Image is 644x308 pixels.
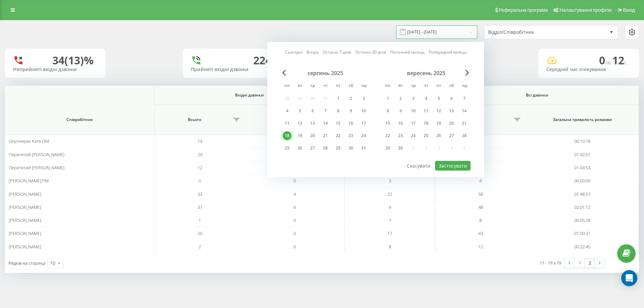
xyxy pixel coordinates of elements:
[389,178,391,184] span: 3
[293,230,296,236] span: 0
[409,131,418,140] div: 24
[396,119,405,128] div: 16
[396,144,405,152] div: 30
[394,118,407,128] div: вт 16 вер 2025 р.
[383,81,393,91] abbr: понеділок
[306,143,319,153] div: ср 27 серп 2025 р.
[559,7,612,13] span: Налаштування профілю
[249,117,330,122] span: Пропущені
[387,230,392,236] span: 17
[321,119,330,128] div: 14
[320,81,330,91] abbr: четвер
[8,260,45,266] span: Рядків на сторінці
[409,94,418,103] div: 3
[359,94,368,103] div: 3
[383,119,392,128] div: 15
[346,144,355,152] div: 30
[293,191,296,197] span: 4
[346,94,355,103] div: 2
[293,217,296,223] span: 0
[9,178,49,184] span: [PERSON_NAME] РМ
[458,106,471,116] div: нд 14 вер 2025 р.
[460,107,469,115] div: 14
[396,107,405,115] div: 9
[13,67,98,72] div: Неприйняті вхідні дзвінки
[526,240,639,253] td: 00:22:45
[434,131,443,140] div: 26
[359,81,369,91] abbr: неділя
[435,161,471,171] button: Застосувати
[319,131,332,141] div: чт 21 серп 2025 р.
[526,148,639,161] td: 01:42:01
[50,260,55,266] div: 10
[359,131,368,140] div: 24
[447,119,456,128] div: 20
[281,131,293,141] div: пн 18 серп 2025 р.
[307,49,319,55] a: Вчора
[344,143,357,153] div: сб 30 серп 2025 р.
[296,119,304,128] div: 12
[396,131,405,140] div: 23
[409,107,418,115] div: 10
[460,119,469,128] div: 21
[383,131,392,140] div: 22
[334,107,342,115] div: 8
[422,119,430,128] div: 18
[334,131,342,140] div: 22
[383,94,392,103] div: 1
[167,93,332,98] span: Вхідні дзвінки
[421,81,431,91] abbr: четвер
[346,119,355,128] div: 16
[199,217,201,223] span: 1
[306,118,319,128] div: ср 13 серп 2025 р.
[479,178,482,184] span: 4
[526,201,639,214] td: 02:01:12
[293,118,306,128] div: вт 12 серп 2025 р.
[321,107,330,115] div: 7
[321,131,330,140] div: 21
[434,81,444,91] abbr: п’ятниця
[381,94,394,104] div: пн 1 вер 2025 р.
[458,94,471,104] div: нд 7 вер 2025 р.
[420,118,432,128] div: чт 18 вер 2025 р.
[407,94,420,104] div: ср 3 вер 2025 р.
[381,70,471,76] div: вересень 2025
[344,94,357,104] div: сб 2 серп 2025 р.
[459,81,469,91] abbr: неділя
[281,118,293,128] div: пн 11 серп 2025 р.
[357,106,370,116] div: нд 10 серп 2025 р.
[296,131,304,140] div: 19
[445,118,458,128] div: сб 20 вер 2025 р.
[281,106,293,116] div: пн 4 серп 2025 р.
[460,131,469,140] div: 28
[381,106,394,116] div: пн 8 вер 2025 р.
[285,49,303,55] a: Сьогодні
[191,67,275,72] div: Прийняті вхідні дзвінки
[390,49,425,55] a: Поточний місяць
[158,117,231,122] span: Всього
[432,106,445,116] div: пт 12 вер 2025 р.
[346,81,356,91] abbr: субота
[9,165,64,171] span: Перетятий [PERSON_NAME]
[422,107,430,115] div: 11
[198,191,202,197] span: 33
[332,94,344,104] div: пт 1 серп 2025 р.
[334,144,342,152] div: 29
[420,131,432,141] div: чт 25 вер 2025 р.
[409,119,418,128] div: 17
[198,151,202,158] span: 29
[460,94,469,103] div: 7
[346,107,355,115] div: 9
[447,131,456,140] div: 27
[282,81,292,91] abbr: понеділок
[283,131,291,140] div: 18
[448,93,626,98] span: Всі дзвінки
[429,49,467,55] a: Попередній місяць
[478,191,483,197] span: 58
[319,106,332,116] div: чт 7 серп 2025 р.
[308,107,317,115] div: 6
[381,131,394,141] div: пн 22 вер 2025 р.
[420,94,432,104] div: чт 4 вер 2025 р.
[9,151,64,158] span: Перетятий [PERSON_NAME]
[387,191,392,197] span: 22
